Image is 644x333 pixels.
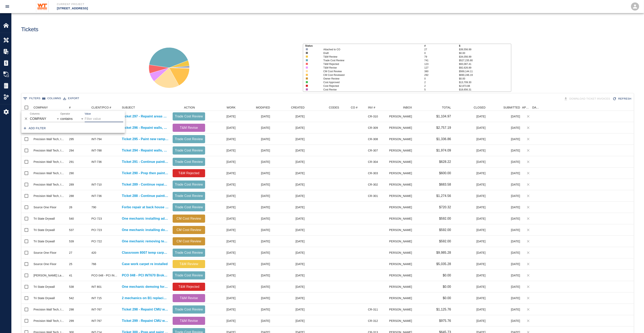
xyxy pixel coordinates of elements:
div: Precision Wall Tech, Inc. [34,148,65,153]
div: [DATE] [207,258,238,270]
div: TOTAL [414,104,453,111]
p: PCO 048 - PCI INT670 Broken Pavers by other trades Part 2 [122,273,169,278]
p: $1,104.97 [436,114,451,119]
a: One mechanic installing door sweeps and gaskets added in single... [122,228,169,232]
div: [DATE] [453,122,488,133]
div: 27 [69,251,72,255]
p: 2 [424,81,459,84]
p: Current Project [57,2,344,6]
a: 2 mechanics on B1 replacing damaged ceiling tiles again [122,296,169,301]
div: 26 [69,205,72,209]
div: [DATE] [488,236,522,247]
div: [DATE] [207,236,238,247]
div: INBOX [403,104,412,111]
div: PCO 048 - PCI INT670 Broken Pavers by other trades Part 2 [91,273,118,277]
div: [PERSON_NAME] [389,179,414,190]
p: $1,336.86 [436,137,451,142]
iframe: Chat Widget [624,314,644,333]
div: [DATE] [453,111,488,122]
p: Attached to CO [323,48,414,51]
p: T&M Rejected [174,171,203,176]
p: Owner Review [323,77,414,81]
p: Trade Cost Review [174,114,203,119]
p: CM Cost Review [174,239,203,244]
div: [DATE] [272,190,307,202]
a: Case work carpet re installed [122,262,168,266]
div: 290 [69,171,74,175]
p: $93,087.41 [459,62,511,66]
p: Ticket 290 - Prep then paint walls and ceilings in storage room G113 [122,171,169,176]
div: [DATE] [453,258,488,270]
p: 2 [424,84,459,88]
p: $0.00 [459,51,511,55]
div: CODES [307,104,341,111]
div: [DATE] [207,122,238,133]
div: [DATE] [272,133,307,145]
div: Tri State Drywall [34,217,55,221]
a: Ticket 295 - Paint new ramp in G102 corridor [122,137,169,142]
div: Precision Wall Tech, Inc. [34,194,65,198]
div: # [69,104,71,111]
a: Ticket 299 - Repaint CMU walls at garage entrance ramp [122,318,169,323]
p: T&M Rejected [323,62,414,66]
div: [DATE] [453,247,488,258]
p: $5,035.28 [436,262,451,266]
div: INT-710 [91,183,102,187]
div: Tri State Drywall [34,228,55,232]
div: [DATE] [207,270,238,281]
div: [DATE] [207,224,238,236]
div: 289 [69,183,74,187]
a: One mechanic installing added door sweeps and gaskets on single... [122,216,169,221]
div: 766 [91,262,96,266]
p: # [424,44,459,48]
p: Forbo repair at back house corridor [122,205,169,210]
div: [DATE] [272,202,307,213]
div: [DATE] [238,156,272,168]
div: Source One Floor [34,262,56,266]
div: [PERSON_NAME] [389,156,414,168]
p: $ [459,44,511,48]
div: [DATE] [207,179,238,190]
p: Ticket 296 - Repaint walls, doors, and frames on 1st floor [122,125,169,130]
div: INT-794 [91,137,102,141]
div: [DATE] [272,213,307,224]
p: 292 [424,73,459,77]
div: [DATE] [238,122,272,133]
div: [DATE] [488,213,522,224]
div: [DATE] [207,247,238,258]
div: CLIENT/PCO # [91,104,111,111]
div: INT-736 [91,194,102,198]
p: $600.00 [439,171,451,176]
div: INT-736 [91,160,102,164]
div: [PERSON_NAME] [389,247,414,258]
div: INV # [368,104,375,111]
div: [DATE] [488,156,522,168]
div: [DATE] [207,133,238,145]
a: Ticket 291 - Continue painting exposed intumescent columns in south lobby 102 [122,159,169,164]
p: $1,274.56 [436,193,451,198]
p: 5 [424,88,459,91]
div: [DATE] [272,247,307,258]
div: [DATE] [488,122,522,133]
img: Whiting-Turner [36,1,49,12]
div: [DATE] [488,202,522,213]
div: DATE CM COST APPROVED [532,104,542,111]
div: [PERSON_NAME] [389,145,414,156]
div: [DATE] [453,224,488,236]
p: T&M Revise [174,125,203,130]
div: PCI 723 [91,228,102,232]
div: 539 [69,239,74,243]
div: [PERSON_NAME] [389,202,414,213]
p: $592.00 [439,239,451,244]
p: 123 [424,62,459,66]
p: $92,626.89 [459,66,511,70]
input: Filter value [85,116,123,122]
p: $527,235.80 [459,59,511,62]
div: [DATE] [488,179,522,190]
div: [DATE] [238,270,272,281]
p: Cost Approved [323,81,414,84]
p: Ticket 298 - Repaint CMU walls in loading dock 115 [122,307,169,312]
p: 79 [424,55,459,59]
